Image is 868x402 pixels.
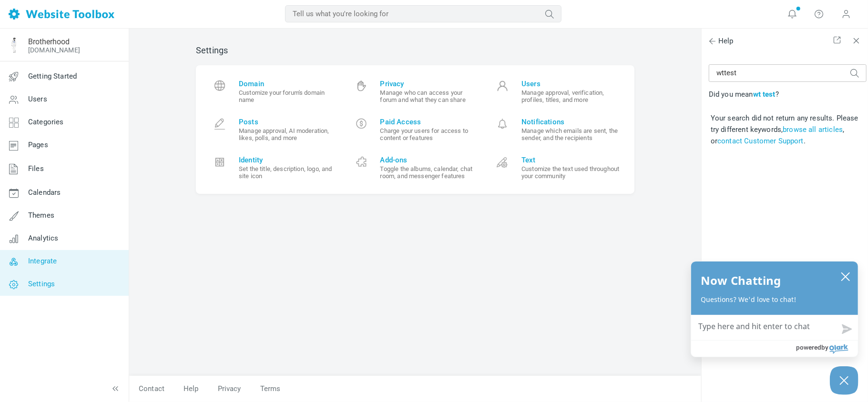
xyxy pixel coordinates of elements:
[796,341,821,353] span: powered
[28,234,58,242] span: Analytics
[251,381,290,397] a: Terms
[521,89,620,103] small: Manage approval, verification, profiles, titles, and more
[345,72,486,111] a: Privacy Manage who can access your forum and what they can share
[701,271,781,290] h2: Now Chatting
[203,72,345,111] a: Domain Customize your forum's domain name
[174,381,208,397] a: Help
[783,125,843,134] a: browse all articles
[28,95,47,103] span: Users
[521,118,620,126] span: Notifications
[28,118,64,126] span: Categories
[28,141,48,149] span: Pages
[521,156,620,164] span: Text
[717,137,804,145] a: contact Customer Support
[380,80,479,88] span: Privacy
[709,36,734,47] span: Help
[239,89,337,103] small: Customize your forum's domain name
[345,111,486,149] a: Paid Access Charge your users for access to content or features
[28,37,70,46] a: Brotherhood
[28,188,61,197] span: Calendars
[285,5,562,22] input: Tell us what you're looking for
[28,164,44,173] span: Files
[709,111,867,149] td: Your search did not return any results. Please try different keywords, , or .
[830,366,858,395] button: Close Chatbox
[380,156,479,164] span: Add-ons
[239,165,337,180] small: Set the title, description, logo, and site icon
[838,270,853,283] button: close chatbox
[380,127,479,141] small: Charge your users for access to content or features
[521,127,620,141] small: Manage which emails are sent, the sender, and the recipients
[380,165,479,180] small: Toggle the albums, calendar, chat room, and messenger features
[28,72,77,80] span: Getting Started
[521,165,620,180] small: Customize the text used throughout your community
[486,111,627,149] a: Notifications Manage which emails are sent, the sender, and the recipients
[753,90,776,99] a: wt test
[239,118,337,126] span: Posts
[129,381,174,397] a: Contact
[28,280,55,288] span: Settings
[203,149,345,187] a: Identity Set the title, description, logo, and site icon
[239,156,337,164] span: Identity
[28,46,80,54] a: [DOMAIN_NAME]
[701,295,848,304] p: Questions? We'd love to chat!
[709,64,867,82] input: Tell us what you're looking for
[380,118,479,126] span: Paid Access
[707,36,717,46] span: Back
[486,149,627,187] a: Text Customize the text used throughout your community
[239,80,337,88] span: Domain
[239,127,337,141] small: Manage approval, AI moderation, likes, polls, and more
[796,341,858,357] a: Powered by Olark
[345,149,486,187] a: Add-ons Toggle the albums, calendar, chat room, and messenger features
[821,341,828,353] span: by
[6,38,21,53] img: Facebook%20Profile%20Pic%20Guy%20Blue%20Best.png
[834,318,858,340] button: Send message
[196,45,634,56] h2: Settings
[380,89,479,103] small: Manage who can access your forum and what they can share
[486,72,627,111] a: Users Manage approval, verification, profiles, titles, and more
[709,89,867,100] p: Did you mean ?
[28,211,54,220] span: Themes
[691,261,858,357] div: olark chatbox
[208,381,251,397] a: Privacy
[203,111,345,149] a: Posts Manage approval, AI moderation, likes, polls, and more
[521,80,620,88] span: Users
[28,257,57,265] span: Integrate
